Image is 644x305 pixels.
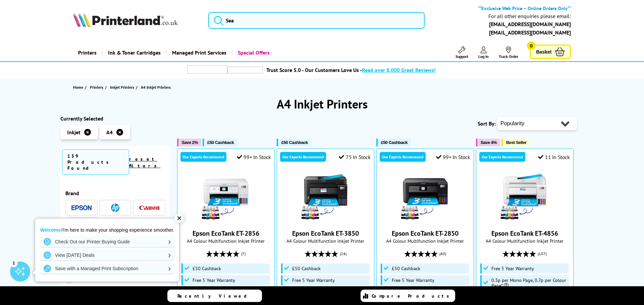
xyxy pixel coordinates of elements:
a: Compare Products [361,290,455,302]
span: £50 Cashback [207,140,234,145]
span: Save 2% [182,140,198,145]
p: I'm here to make your shopping experience smoother. [40,227,174,233]
a: Epson EcoTank ET-2850 [400,217,450,224]
a: Printers [90,84,105,91]
span: Free 5 Year Warranty [491,266,534,271]
span: Free 5 Year Warranty [292,278,335,283]
span: Inkjet [67,129,80,136]
a: Epson EcoTank ET-3850 [300,217,351,224]
a: reset filters [129,156,160,169]
span: (107) [538,247,547,260]
span: Ink & Toner Cartridges [108,44,161,61]
a: Epson EcoTank ET-3850 [292,229,359,238]
span: £50 Cashback [381,140,408,145]
div: 99+ In Stock [436,154,470,160]
span: Brand [65,190,165,197]
img: Epson EcoTank ET-2856 [201,172,251,222]
span: Support [455,54,468,59]
span: Read over 8,000 Great Reviews! [362,67,436,73]
div: ✕ [174,214,184,223]
a: Trust Score 5.0 - Our Customers Love Us -Read over 8,000 Great Reviews! [266,67,436,73]
span: £50 Cashback [281,140,308,145]
a: Special Offers [231,44,275,61]
span: Compare Products [372,293,453,299]
span: Basket [536,47,551,56]
div: 11 In Stock [538,154,570,160]
span: Best Seller [506,140,527,145]
a: Support [455,47,468,59]
a: Basket 0 [530,45,571,59]
img: trustpilot rating [187,65,227,74]
a: Epson EcoTank ET-2856 [193,229,259,238]
div: Our Experts Recommend [280,152,326,162]
button: Best Seller [501,139,530,146]
h1: A4 Inkjet Printers [60,96,584,112]
a: HP [105,204,125,212]
b: **Exclusive Web Price – Online Orders Only** [478,5,571,11]
a: Inkjet Printers [110,84,136,91]
a: Epson EcoTank ET-2850 [392,229,459,238]
span: (24) [340,247,346,260]
img: trustpilot rating [227,67,263,73]
div: Our Experts Recommend [380,152,426,162]
span: (40) [439,247,446,260]
span: A4 Colour Multifunction Inkjet Printer [181,238,271,244]
span: Free 5 Year Warranty [392,278,434,283]
span: (7) [241,247,246,260]
img: Epson EcoTank ET-3850 [300,172,351,222]
span: 0 [527,42,535,50]
img: Printerland Logo [73,12,178,27]
button: £50 Cashback [277,139,311,146]
div: 1 [10,259,17,266]
a: Epson EcoTank ET-4856 [499,217,550,224]
a: Check Out our Printer Buying Guide [40,236,174,247]
div: Our Experts Recommend [479,152,525,162]
img: HP [111,204,119,212]
img: Epson EcoTank ET-2850 [400,172,450,222]
div: 99+ In Stock [237,154,271,160]
span: 159 Products Found [62,149,129,175]
a: Epson [71,204,92,212]
div: For all other enquiries please email: [488,13,571,19]
span: A4 Colour Multifunction Inkjet Printer [380,238,470,244]
div: 75 In Stock [339,154,370,160]
a: Canon [139,204,159,212]
a: Ink & Toner Cartridges [102,44,166,61]
a: Recently Viewed [167,290,262,302]
span: A4 [106,129,113,136]
button: Save 4% [476,139,500,146]
a: [EMAIL_ADDRESS][DOMAIN_NAME] [489,21,571,27]
span: A4 Colour Multifunction Inkjet Printer [280,238,371,244]
a: Epson EcoTank ET-2856 [201,217,251,224]
span: Printers [90,84,103,91]
a: Save with a Managed Print Subscription [40,263,174,274]
div: Currently Selected [60,115,170,122]
span: Sort By: [478,120,496,127]
a: Track Order [499,47,518,59]
div: Our Experts Recommend [180,152,226,162]
span: Inkjet Printers [110,84,134,91]
a: Log In [478,47,489,59]
a: Managed Print Services [166,44,231,61]
button: £50 Cashback [203,139,237,146]
input: Sea [208,12,425,29]
span: £50 Cashback [392,266,420,271]
a: Printers [73,44,102,61]
img: Epson [71,205,92,210]
a: [EMAIL_ADDRESS][DOMAIN_NAME] [489,29,571,36]
a: Printerland Logo [73,12,200,28]
img: Canon [139,206,159,210]
button: £50 Cashback [376,139,411,146]
span: A4 Inkjet Printers [141,85,171,90]
span: £50 Cashback [193,266,221,271]
button: Save 2% [177,139,201,146]
span: A4 Colour Multifunction Inkjet Printer [480,238,570,244]
span: Log In [478,54,489,59]
a: View [DATE] Deals [40,250,174,260]
img: Epson EcoTank ET-4856 [499,172,550,222]
strong: Welcome! [40,227,62,233]
a: Home [73,84,85,91]
span: Recently Viewed [177,293,254,299]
